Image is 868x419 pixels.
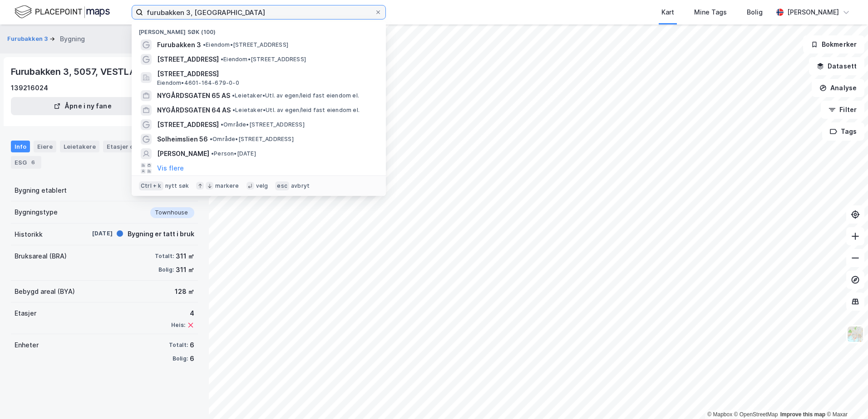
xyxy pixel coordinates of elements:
div: nytt søk [165,182,189,190]
span: Område • [STREET_ADDRESS] [221,121,305,128]
a: Improve this map [780,411,825,418]
div: Heis: [171,322,185,329]
div: Bygningstype [15,207,58,218]
div: Enheter [15,340,39,351]
div: 139216024 [11,83,48,93]
iframe: Chat Widget [823,375,868,419]
div: velg [256,182,268,190]
span: • [203,41,206,48]
div: Info [11,141,30,152]
span: [STREET_ADDRESS] [157,119,219,130]
div: Bebygd areal (BYA) [15,286,75,297]
div: esc [275,181,289,190]
button: Vis flere [157,163,184,174]
span: Leietaker • Utl. av egen/leid fast eiendom el. [232,92,359,99]
div: 6 [29,158,38,167]
button: Datasett [809,57,864,75]
div: Etasjer og enheter [107,142,163,151]
span: NYGÅRDSGATEN 64 AS [157,105,231,116]
div: 6 [190,340,194,351]
button: Furubakken 3 [7,34,49,44]
div: Bygning er tatt i bruk [128,229,194,239]
a: OpenStreetMap [734,411,778,418]
span: • [210,136,212,142]
div: Eiere [34,141,56,152]
button: Bokmerker [803,35,864,54]
span: • [232,107,235,113]
div: Leietakere [60,141,99,152]
img: logo.f888ab2527a4732fd821a326f86c7f29.svg [15,4,110,20]
span: • [232,92,235,99]
div: 311 ㎡ [176,264,194,275]
span: Leietaker • Utl. av egen/leid fast eiendom el. [232,107,360,114]
span: • [221,56,223,63]
span: Eiendom • [STREET_ADDRESS] [221,56,306,63]
div: Bolig [747,7,763,18]
div: Totalt: [155,253,174,260]
span: [PERSON_NAME] [157,148,209,159]
span: NYGÅRDSGATEN 65 AS [157,90,230,101]
div: Bolig: [158,266,174,273]
div: 311 ㎡ [176,251,194,262]
span: Solheimslien 56 [157,134,208,145]
div: markere [215,182,239,190]
div: 128 ㎡ [175,286,194,297]
div: Mine Tags [694,7,727,18]
div: Kontrollprogram for chat [823,375,868,419]
div: Ctrl + k [139,181,163,190]
a: Mapbox [707,411,732,418]
span: Eiendom • [STREET_ADDRESS] [203,41,288,49]
span: Furubakken 3 [157,39,201,50]
button: Åpne i ny fane [11,97,154,115]
div: Totalt: [169,341,188,349]
span: [STREET_ADDRESS] [157,68,375,79]
span: [STREET_ADDRESS] [157,54,219,65]
span: Eiendom • 4601-164-679-0-0 [157,79,239,87]
div: [PERSON_NAME] søk (100) [132,21,386,38]
div: Bolig: [173,355,188,362]
div: avbryt [291,182,310,190]
div: 6 [190,353,194,364]
div: Bygning [60,34,85,44]
input: Søk på adresse, matrikkel, gårdeiere, leietakere eller personer [143,5,375,19]
div: Bygning etablert [15,185,67,196]
div: [PERSON_NAME] [787,7,839,18]
span: Person • [DATE] [211,150,256,157]
div: Bruksareal (BRA) [15,251,67,262]
div: [DATE] [76,229,113,238]
div: Historikk [15,229,43,240]
button: Filter [821,101,864,119]
div: 4 [171,308,194,319]
span: • [211,150,214,157]
img: Z [847,326,864,343]
div: Kart [661,7,674,18]
span: • [221,121,223,128]
button: Analyse [812,79,864,97]
button: Tags [822,122,864,141]
div: ESG [11,156,41,169]
div: Etasjer [15,308,36,319]
span: Område • [STREET_ADDRESS] [210,136,294,143]
div: Furubakken 3, 5057, VESTLAND [11,64,150,79]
